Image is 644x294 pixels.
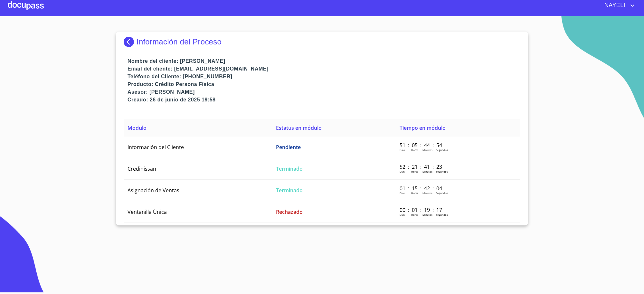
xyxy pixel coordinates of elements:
span: NAYELI [600,0,629,11]
p: Minutos [422,191,432,195]
img: Docupass spot blue [124,37,137,47]
p: Minutos [422,148,432,152]
p: Asesor: [PERSON_NAME] [128,88,520,96]
span: Ventanilla Única [128,208,167,215]
p: Dias [400,148,405,152]
div: Información del Proceso [124,37,520,47]
span: Información del Cliente [128,144,184,151]
p: Segundos [436,170,448,173]
span: Asignación de Ventas [128,187,179,194]
p: Minutos [422,170,432,173]
span: Estatus en módulo [276,124,322,131]
p: 00 : 01 : 19 : 17 [400,206,443,213]
span: Credinissan [128,165,156,172]
p: Horas [411,170,418,173]
p: Segundos [436,213,448,216]
p: Creado: 26 de junio de 2025 19:58 [128,96,520,104]
p: Horas [411,191,418,195]
p: Minutos [422,213,432,216]
p: Dias [400,170,405,173]
span: Terminado [276,187,303,194]
span: Tiempo en módulo [400,124,446,131]
p: Segundos [436,191,448,195]
p: 01 : 15 : 42 : 04 [400,185,443,192]
button: account of current user [600,0,636,11]
p: Segundos [436,148,448,152]
p: Horas [411,213,418,216]
p: Producto: Crédito Persona Física [128,81,520,88]
p: 52 : 21 : 41 : 23 [400,163,443,170]
p: Nombre del cliente: [PERSON_NAME] [128,57,520,65]
p: Horas [411,148,418,152]
p: Email del cliente: [EMAIL_ADDRESS][DOMAIN_NAME] [128,65,520,73]
p: 51 : 05 : 44 : 54 [400,142,443,149]
p: Teléfono del Cliente: [PHONE_NUMBER] [128,73,520,81]
span: Terminado [276,165,303,172]
span: Modulo [128,124,147,131]
span: Pendiente [276,144,301,151]
p: Dias [400,191,405,195]
span: Rechazado [276,208,303,215]
p: Dias [400,213,405,216]
p: Información del Proceso [137,37,222,46]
